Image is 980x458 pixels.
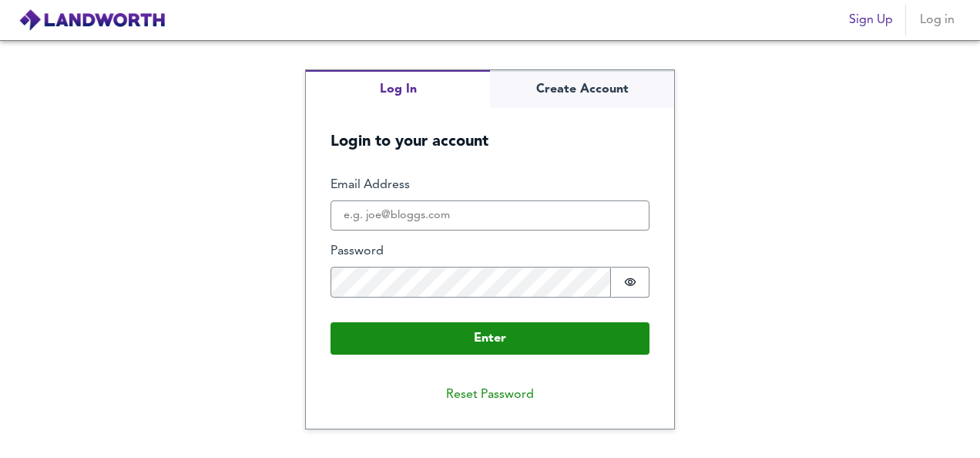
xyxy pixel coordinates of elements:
span: Sign Up [849,9,893,31]
button: Create Account [490,70,674,108]
img: logo [18,8,166,32]
button: Log In [306,70,490,108]
button: Sign Up [843,5,899,35]
span: Log in [918,9,955,31]
button: Show password [611,267,649,298]
label: Email Address [331,177,649,194]
h5: Login to your account [306,108,674,152]
input: e.g. joe@bloggs.com [331,200,649,231]
label: Password [331,243,649,261]
button: Enter [331,322,649,355]
button: Log in [912,5,962,35]
button: Reset Password [434,379,546,410]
